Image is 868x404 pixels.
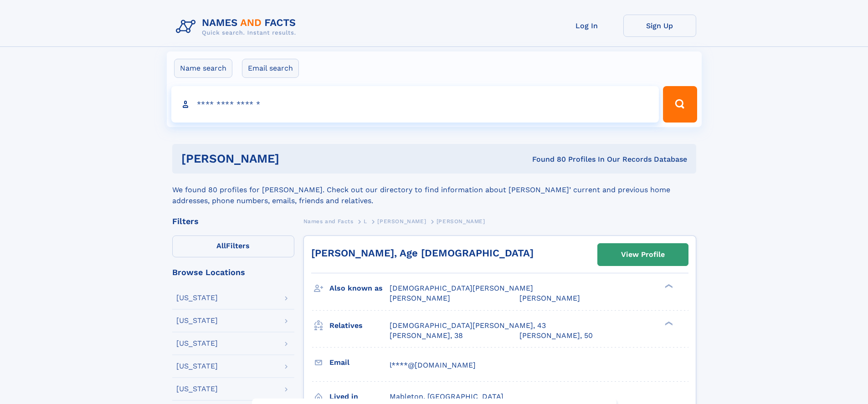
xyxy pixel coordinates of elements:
a: [DEMOGRAPHIC_DATA][PERSON_NAME], 43 [390,321,546,331]
div: ❯ [663,283,673,289]
label: Name search [174,59,232,78]
a: [PERSON_NAME], Age [DEMOGRAPHIC_DATA] [311,247,534,259]
div: View Profile [621,244,665,265]
div: ❯ [663,320,673,326]
span: All [216,241,226,250]
a: [PERSON_NAME] [377,215,426,227]
label: Filters [172,235,294,257]
div: We found 80 profiles for [PERSON_NAME]. Check out our directory to find information about [PERSON... [172,174,696,206]
div: Browse Locations [172,268,294,276]
input: search input [171,86,659,123]
a: [PERSON_NAME], 50 [519,331,593,341]
div: [US_STATE] [176,363,218,370]
img: Logo Names and Facts [172,15,303,39]
h1: [PERSON_NAME] [181,153,406,164]
label: Email search [242,59,299,78]
a: [PERSON_NAME], 38 [390,331,463,341]
span: Mableton, [GEOGRAPHIC_DATA] [390,392,503,401]
button: Search Button [663,86,697,123]
span: [DEMOGRAPHIC_DATA][PERSON_NAME] [390,284,533,292]
span: [PERSON_NAME] [437,218,485,225]
span: L [364,218,367,225]
span: [PERSON_NAME] [390,294,450,302]
div: [US_STATE] [176,294,218,302]
a: Log In [550,15,623,37]
span: [PERSON_NAME] [519,294,580,302]
div: Filters [172,217,294,225]
div: [US_STATE] [176,317,218,324]
span: [PERSON_NAME] [377,218,426,225]
h3: Relatives [329,318,390,333]
a: Names and Facts [303,215,354,227]
h3: Email [329,355,390,370]
div: [US_STATE] [176,385,218,393]
h3: Also known as [329,281,390,296]
a: Sign Up [623,15,696,37]
div: Found 80 Profiles In Our Records Database [406,154,687,164]
div: [US_STATE] [176,340,218,347]
a: L [364,215,367,227]
a: View Profile [598,244,688,266]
